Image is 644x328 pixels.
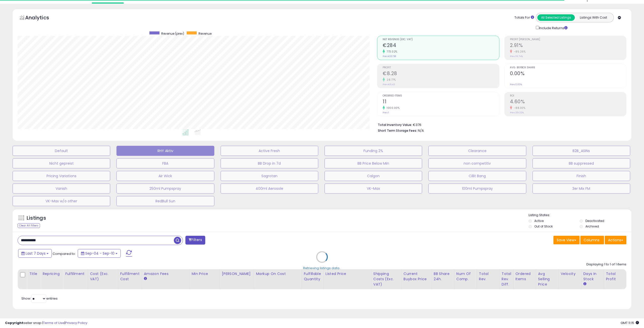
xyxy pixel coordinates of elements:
[378,123,412,127] b: Total Inventory Value:
[13,171,110,181] button: Pricing Variations
[385,50,397,54] small: 773.02%
[378,121,623,127] li: €376
[221,183,318,194] button: 400ml Aerosole
[325,171,422,181] button: Calgon
[533,146,630,156] button: B2B_ASINs
[221,146,318,156] button: Active Fresh
[533,158,630,168] button: BB suppressed
[575,14,612,21] button: Listings With Cost
[428,158,526,168] button: non competitiv
[383,95,499,97] span: Ordered Items
[512,106,526,110] small: -88.30%
[428,183,526,194] button: 100ml Pumpspray
[510,55,523,58] small: Prev: 19.74%
[325,183,422,194] button: VK-Max
[621,320,639,325] span: 2025-09-18 11:15 GMT
[378,128,417,133] b: Short Term Storage Fees:
[428,171,526,181] button: Cillit Bang
[383,111,389,114] small: Prev: 1
[533,183,630,194] button: 3er Mix FM
[43,320,64,325] a: Terms of Use
[221,171,318,181] button: Sagrotan
[303,266,341,270] div: Retrieving listings data..
[383,38,499,41] span: Net Revenue (Exc. VAT)
[532,25,574,31] div: Include Returns
[510,71,626,77] h2: 0.00%
[510,95,626,97] span: ROI
[221,158,318,168] button: BB Drop in 7d
[383,66,499,69] span: Profit
[325,146,422,156] button: Funding 2%
[510,111,524,114] small: Prev: 39.33%
[385,78,396,82] small: 28.77%
[383,55,396,58] small: Prev: €32.58
[537,14,575,21] button: All Selected Listings
[13,146,110,156] button: Default
[116,183,214,194] button: 250ml Pumpspray
[116,146,214,156] button: RHY Aktiv
[418,128,424,133] span: N/A
[116,196,214,206] button: RedBull Sun
[5,321,87,325] div: seller snap | |
[383,42,499,49] h2: €284
[383,99,499,106] h2: 11
[510,99,626,106] h2: 4.60%
[383,83,395,86] small: Prev: €6.43
[13,196,110,206] button: VK-Max w/o other
[428,146,526,156] button: Clearance
[510,66,626,69] span: Avg. Buybox Share
[510,38,626,41] span: Profit [PERSON_NAME]
[13,183,110,194] button: Vanish
[510,42,626,49] h2: 2.91%
[533,171,630,181] button: Finish
[198,31,212,36] span: Revenue
[116,171,214,181] button: Air Wick
[13,158,110,168] button: Nicht gepreist
[25,14,59,22] h5: Analytics
[510,83,522,86] small: Prev: 0.00%
[161,31,184,36] span: Revenue (prev)
[65,320,87,325] a: Privacy Policy
[116,158,214,168] button: FBA
[385,106,399,110] small: 1000.00%
[383,71,499,77] h2: €8.28
[5,320,23,325] strong: Copyright
[512,50,526,54] small: -85.26%
[514,15,534,20] div: Totals For
[325,158,422,168] button: BB Price Below Min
